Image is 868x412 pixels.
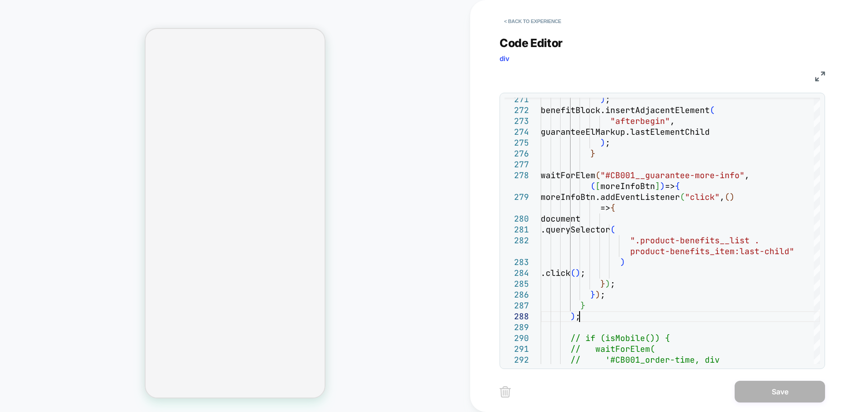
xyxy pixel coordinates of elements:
[571,333,670,343] span: // if (isMobile()) {
[595,170,600,180] span: (
[541,192,680,202] span: moreInfoBtn.addEventListener
[815,71,825,81] img: fullscreen
[505,322,529,333] div: 289
[600,279,605,289] span: }
[571,355,720,365] span: // '#CB001_order-time, div
[505,333,529,344] div: 290
[745,170,750,180] span: ,
[505,116,529,127] div: 273
[605,279,610,289] span: )
[630,235,759,246] span: ".product-benefits__list .
[630,246,794,256] span: product-benefits_item:last-child"
[505,148,529,159] div: 276
[590,148,595,159] span: }
[505,311,529,322] div: 288
[500,36,563,50] span: Code Editor
[505,137,529,148] div: 275
[576,311,580,322] span: ;
[710,105,715,115] span: (
[730,192,735,202] span: )
[735,381,825,403] button: Save
[665,181,675,191] span: =>
[600,181,655,191] span: moreInfoBtn
[576,268,580,278] span: )
[505,344,529,355] div: 291
[620,257,625,267] span: )
[505,257,529,268] div: 283
[725,192,730,202] span: (
[505,213,529,224] div: 280
[610,116,670,126] span: "afterbegin"
[505,159,529,170] div: 277
[571,344,655,354] span: // waitForElem(
[720,192,725,202] span: ,
[541,170,595,180] span: waitForElem
[600,289,605,300] span: ;
[685,192,720,202] span: "click"
[580,300,585,311] span: }
[590,289,595,300] span: }
[571,268,576,278] span: (
[505,105,529,116] div: 272
[600,170,745,180] span: "#CB001__guarantee-more-info"
[505,192,529,203] div: 279
[610,279,615,289] span: ;
[505,355,529,365] div: 292
[580,268,585,278] span: ;
[505,235,529,246] div: 282
[610,224,615,235] span: (
[595,181,600,191] span: [
[590,181,595,191] span: (
[571,311,576,322] span: )
[505,127,529,137] div: 274
[541,213,580,224] span: document
[505,224,529,235] div: 281
[505,289,529,300] div: 286
[605,137,610,148] span: ;
[541,224,610,235] span: .querySelector
[505,300,529,311] div: 287
[655,181,660,191] span: ]
[595,289,600,300] span: )
[600,203,610,213] span: =>
[541,127,710,137] span: guaranteeElMarkup.lastElementChild
[500,14,566,28] button: < Back to experience
[541,268,571,278] span: .click
[505,268,529,279] div: 284
[670,116,675,126] span: ,
[505,170,529,181] div: 278
[600,137,605,148] span: )
[680,192,685,202] span: (
[675,181,680,191] span: {
[500,54,509,63] span: div
[610,203,615,213] span: {
[500,386,511,398] img: delete
[541,105,710,115] span: benefitBlock.insertAdjacentElement
[505,279,529,289] div: 285
[660,181,665,191] span: )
